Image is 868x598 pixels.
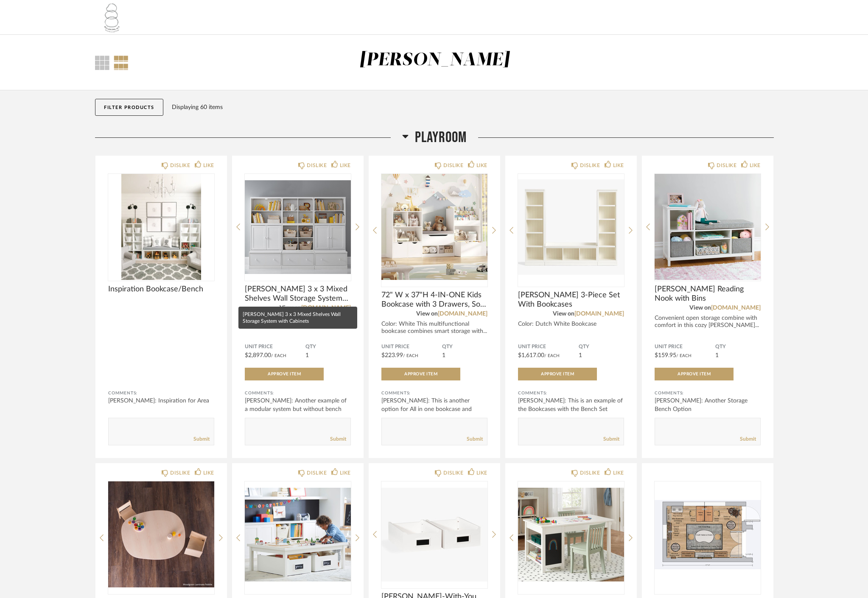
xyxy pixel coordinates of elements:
img: undefined [518,481,624,587]
img: 901b399f-4d93-45e2-86f3-1fc8cec92181.png [95,0,129,34]
div: Comments: [245,389,351,397]
button: Approve Item [518,368,597,380]
div: 0 [381,174,487,280]
div: Comments: [108,389,214,397]
div: LIKE [750,161,761,170]
span: [PERSON_NAME] 3-Piece Set With Bookcases [518,291,624,309]
div: DISLIKE [307,469,327,477]
span: 1 [715,352,719,358]
a: Submit [603,436,619,443]
div: Color: White This multifunctional bookcase combines smart storage with... [381,321,487,335]
div: [PERSON_NAME]: This is another option for All in one bookcase and Bench [381,397,487,422]
span: Approve Item [268,372,301,376]
span: / Each [403,354,418,358]
a: [DOMAIN_NAME] [301,305,351,311]
img: undefined [518,174,624,280]
div: DISLIKE [170,161,190,170]
span: Playroom [415,129,467,147]
span: [PERSON_NAME] Reading Nook with Bins [655,285,761,303]
img: undefined [381,481,487,587]
span: QTY [579,344,624,350]
span: Unit Price [245,344,305,350]
div: LIKE [340,161,351,170]
span: Approve Item [541,372,574,376]
div: Comments: [518,389,624,397]
button: Filter Products [95,99,163,116]
div: [PERSON_NAME]: Another example of a modular system but without bench [245,397,351,414]
a: Submit [467,436,483,443]
span: View on [553,311,574,317]
div: DISLIKE [580,161,600,170]
span: QTY [715,344,761,350]
a: [DOMAIN_NAME] [438,311,487,317]
div: Displaying 60 items [172,103,770,112]
div: LIKE [613,469,624,477]
span: Unit Price [381,344,442,350]
div: Comments: [655,389,761,397]
div: 0 [655,481,761,587]
div: DISLIKE [580,469,600,477]
div: [PERSON_NAME]: Another Storage Bench Option [655,397,761,414]
span: $223.99 [381,352,403,358]
div: LIKE [476,161,487,170]
span: 1 [305,352,309,358]
button: Approve Item [245,368,324,380]
span: Inspiration Bookcase/Bench [108,285,214,294]
span: 72" W x 37"H 4-IN-ONE Kids Bookcase with 3 Drawers, Soft Cushion, 3-Layer Bookshelf, Reading Nook [381,291,487,309]
div: LIKE [203,161,214,170]
button: Approve Item [381,368,460,380]
div: DISLIKE [170,469,190,477]
span: View on [280,305,301,311]
span: / Each [271,354,286,358]
div: DISLIKE [717,161,736,170]
div: Color: Dutch White Bookcase [518,321,624,328]
div: LIKE [613,161,624,170]
img: undefined [655,481,761,587]
span: QTY [442,344,487,350]
a: Submit [740,436,756,443]
div: 0 [245,481,351,587]
img: undefined [381,174,487,280]
span: 1 [579,352,582,358]
span: $2,897.00 [245,352,271,358]
img: undefined [108,174,214,280]
img: undefined [245,481,351,587]
div: LIKE [476,469,487,477]
span: / Each [676,354,692,358]
div: DISLIKE [443,161,463,170]
div: 0 [518,174,624,280]
span: View on [689,305,711,311]
span: Unit Price [518,344,579,350]
a: [DOMAIN_NAME] [574,311,624,317]
div: DISLIKE [307,161,327,170]
div: [PERSON_NAME]: This is an example of the Bookcases with the Bench Set [518,397,624,414]
span: Unit Price [655,344,715,350]
div: LIKE [340,469,351,477]
div: Comments: [381,389,487,397]
span: QTY [305,344,351,350]
a: Submit [193,436,210,443]
div: 0 [108,481,214,587]
span: Approve Item [404,372,437,376]
div: [PERSON_NAME]: Inspiration for Area [108,397,214,405]
img: undefined [108,481,214,587]
span: / Each [544,354,560,358]
div: LIKE [203,469,214,477]
a: [DOMAIN_NAME] [711,305,761,311]
span: $159.95 [655,352,676,358]
span: 1 [442,352,445,358]
div: Convenient open storage combine with comfort in this cozy [PERSON_NAME]... [655,315,761,329]
span: Approve Item [678,372,711,376]
div: DISLIKE [443,469,463,477]
a: Submit [330,436,346,443]
button: Approve Item [655,368,734,380]
span: [PERSON_NAME] 3 x 3 Mixed Shelves Wall Storage System with Cabinets [245,285,351,303]
img: undefined [655,174,761,280]
div: [PERSON_NAME] [359,51,510,69]
span: View on [416,311,438,317]
img: undefined [245,174,351,280]
div: 0 [518,481,624,587]
span: $1,617.00 [518,352,544,358]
